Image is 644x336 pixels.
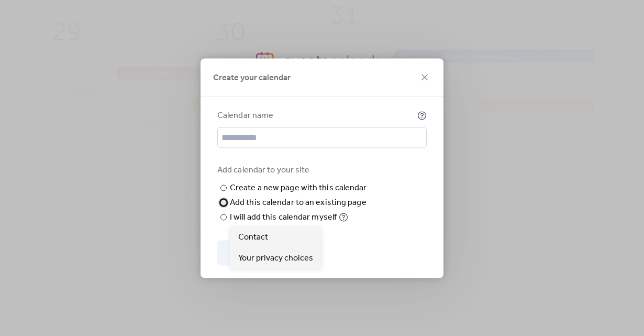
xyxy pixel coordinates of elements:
[230,181,367,194] div: Create a new page with this calendar
[213,71,291,84] span: Create your calendar
[238,231,268,244] span: Contact
[238,252,313,265] span: Your privacy choices
[230,211,337,223] div: I will add this calendar myself
[230,196,367,209] div: Add this calendar to an existing page
[217,109,415,122] div: Calendar name
[217,164,425,176] div: Add calendar to your site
